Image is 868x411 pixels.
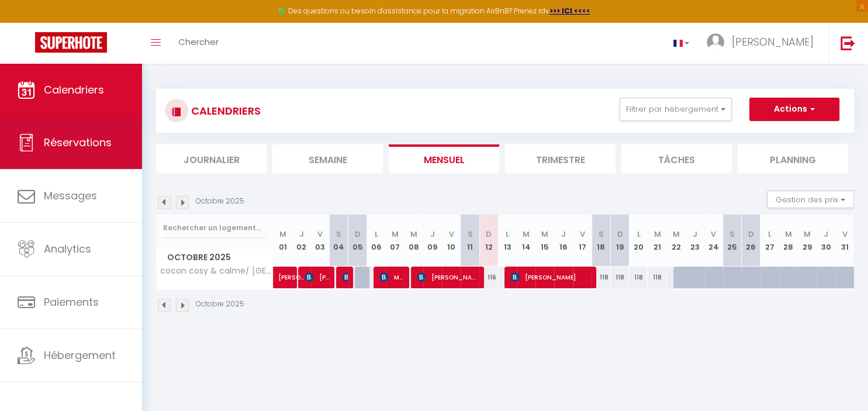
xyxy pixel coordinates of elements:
[698,23,828,64] a: ... [PERSON_NAME]
[461,215,479,267] th: 11
[666,215,685,267] th: 22
[163,217,267,239] input: Rechercher un logement...
[272,144,383,173] li: Semaine
[554,215,573,267] th: 16
[561,229,566,240] abbr: J
[342,266,348,288] span: Solene Cothenet
[629,267,648,288] div: 118
[317,229,323,240] abbr: V
[44,241,91,256] span: Analytics
[620,98,732,121] button: Filtrer par hébergement
[779,215,798,267] th: 28
[336,229,341,240] abbr: S
[379,266,404,288] span: Morgane Cléret
[767,191,854,208] button: Gestion des prix
[617,229,623,240] abbr: D
[621,144,732,173] li: Tâches
[196,196,244,207] p: Octobre 2025
[580,229,585,240] abbr: V
[274,215,292,267] th: 01
[44,135,112,150] span: Réservations
[44,188,97,203] span: Messages
[479,267,498,288] div: 116
[467,229,472,240] abbr: S
[653,229,660,240] abbr: M
[637,229,640,240] abbr: L
[44,82,104,97] span: Calendriers
[292,215,311,267] th: 02
[506,229,509,240] abbr: L
[486,229,492,240] abbr: D
[188,98,261,124] h3: CALENDRIERS
[711,229,716,240] abbr: V
[157,249,273,266] span: Octobre 2025
[592,267,610,288] div: 118
[535,215,554,267] th: 15
[423,215,442,267] th: 09
[505,144,615,173] li: Trimestre
[299,229,304,240] abbr: J
[748,229,754,240] abbr: D
[592,215,610,267] th: 18
[723,215,742,267] th: 25
[448,229,454,240] abbr: V
[517,215,535,267] th: 14
[686,215,704,267] th: 23
[417,266,479,288] span: [PERSON_NAME]
[842,229,848,240] abbr: V
[610,267,629,288] div: 118
[599,229,604,240] abbr: S
[673,229,680,240] abbr: M
[732,34,814,49] span: [PERSON_NAME]
[278,260,305,282] span: [PERSON_NAME]
[44,295,99,309] span: Paiements
[729,229,735,240] abbr: S
[35,32,107,53] img: Super Booking
[479,215,498,267] th: 12
[430,229,435,240] abbr: J
[523,229,530,240] abbr: M
[44,348,116,362] span: Hébergement
[498,215,517,267] th: 13
[305,266,330,288] span: [PERSON_NAME]
[648,267,666,288] div: 118
[330,215,348,267] th: 04
[824,229,828,240] abbr: J
[704,215,723,267] th: 24
[510,266,592,288] span: [PERSON_NAME]
[355,229,361,240] abbr: D
[760,215,779,267] th: 27
[841,36,855,50] img: logout
[738,144,848,173] li: Planning
[541,229,548,240] abbr: M
[274,267,292,289] a: [PERSON_NAME]
[742,215,760,267] th: 26
[785,229,792,240] abbr: M
[768,229,772,240] abbr: L
[279,229,286,240] abbr: M
[348,215,367,267] th: 05
[817,215,835,267] th: 30
[610,215,629,267] th: 19
[798,215,817,267] th: 29
[156,144,267,173] li: Journalier
[367,215,386,267] th: 06
[410,229,417,240] abbr: M
[375,229,378,240] abbr: L
[392,229,399,240] abbr: M
[196,299,244,310] p: Octobre 2025
[170,23,227,64] a: Chercher
[549,6,590,16] a: >>> ICI <<<<
[158,267,275,275] span: cocon cosy & calme/ [GEOGRAPHIC_DATA]
[648,215,666,267] th: 21
[835,215,854,267] th: 31
[442,215,461,267] th: 10
[749,98,839,121] button: Actions
[629,215,648,267] th: 20
[386,215,404,267] th: 07
[804,229,811,240] abbr: M
[389,144,499,173] li: Mensuel
[693,229,697,240] abbr: J
[178,36,219,48] span: Chercher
